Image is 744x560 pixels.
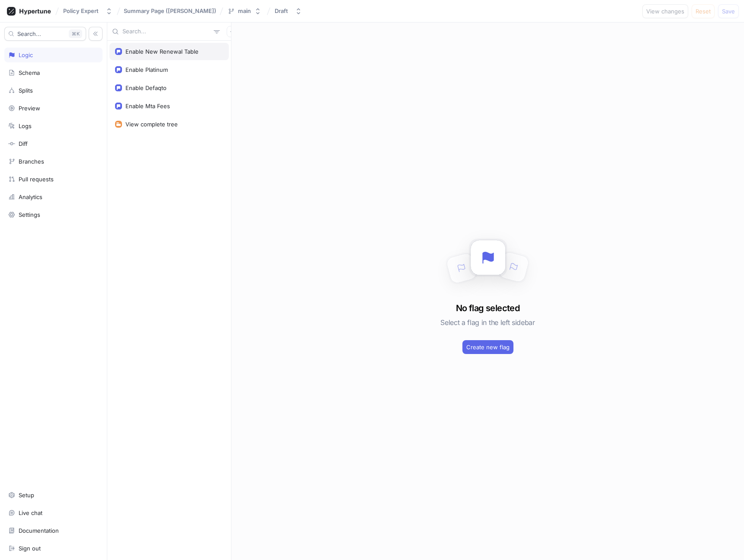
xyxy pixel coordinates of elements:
[17,31,41,36] span: Search...
[271,4,305,18] button: Draft
[122,27,210,36] input: Search...
[125,66,168,73] div: Enable Platinum
[692,4,715,18] button: Reset
[466,344,510,350] span: Create new flag
[19,87,33,94] div: Splits
[19,211,40,218] div: Settings
[456,302,520,315] h3: No flag selected
[19,193,42,200] div: Analytics
[19,527,59,534] div: Documentation
[4,523,103,538] a: Documentation
[63,7,99,15] div: Policy Expert
[19,69,40,76] div: Schema
[696,9,711,14] span: Reset
[60,4,116,18] button: Policy Expert
[19,158,44,165] div: Branches
[124,8,216,14] span: Summary Page ([PERSON_NAME])
[275,7,288,15] div: Draft
[125,121,178,128] div: View complete tree
[19,105,40,112] div: Preview
[642,4,688,18] button: View changes
[19,492,34,499] div: Setup
[718,4,739,18] button: Save
[646,9,684,14] span: View changes
[125,48,199,55] div: Enable New Renewal Table
[19,509,42,516] div: Live chat
[4,27,86,41] button: Search...K
[722,9,735,14] span: Save
[19,140,28,147] div: Diff
[19,51,33,58] div: Logic
[440,315,535,330] h5: Select a flag in the left sidebar
[224,4,265,18] button: main
[69,29,82,38] div: K
[19,176,54,183] div: Pull requests
[19,545,41,552] div: Sign out
[19,122,32,129] div: Logs
[462,340,513,354] button: Create new flag
[125,84,167,91] div: Enable Defaqto
[238,7,251,15] div: main
[125,103,170,109] div: Enable Mta Fees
